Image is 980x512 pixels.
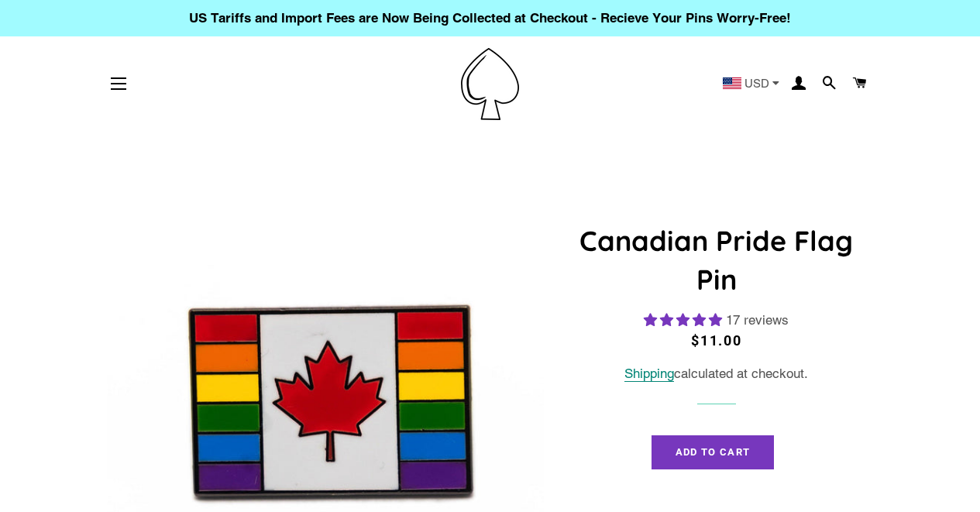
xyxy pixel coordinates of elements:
[676,446,750,458] span: Add to Cart
[644,312,726,328] span: 5.00 stars
[579,222,854,300] h1: Canadian Pride Flag Pin
[744,77,769,89] span: USD
[579,363,854,384] div: calculated at checkout.
[691,332,742,349] span: $11.00
[624,366,674,382] a: Shipping
[652,435,774,469] button: Add to Cart
[461,48,519,120] img: Pin-Ace
[726,312,789,328] span: 17 reviews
